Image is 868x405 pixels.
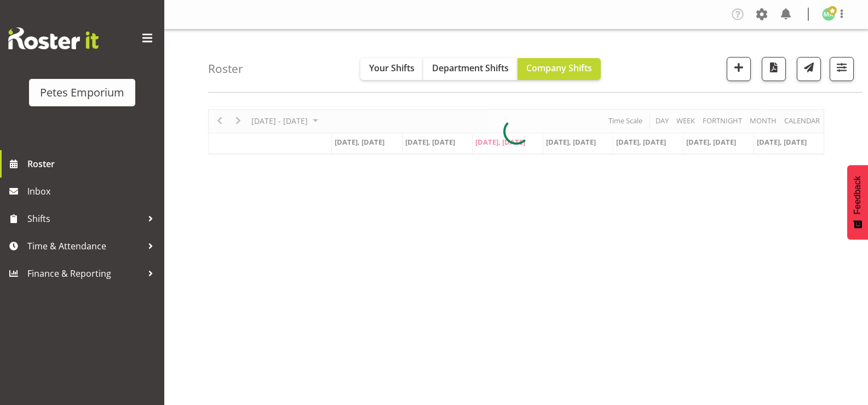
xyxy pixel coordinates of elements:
button: Download a PDF of the roster according to the set date range. [762,57,786,81]
img: Rosterit website logo [8,27,99,49]
span: Your Shifts [369,62,415,74]
span: Feedback [853,176,863,214]
button: Feedback - Show survey [847,165,868,239]
span: Department Shifts [432,62,509,74]
span: Roster [27,156,159,172]
span: Time & Attendance [27,238,142,254]
img: melanie-richardson713.jpg [822,8,835,21]
h4: Roster [208,62,243,75]
span: Shifts [27,210,142,227]
button: Add a new shift [727,57,751,81]
span: Finance & Reporting [27,265,142,282]
button: Company Shifts [518,58,601,80]
span: Company Shifts [526,62,592,74]
button: Filter Shifts [830,57,854,81]
button: Department Shifts [423,58,518,80]
button: Send a list of all shifts for the selected filtered period to all rostered employees. [797,57,821,81]
div: Petes Emporium [40,84,124,101]
button: Your Shifts [360,58,423,80]
span: Inbox [27,183,159,199]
